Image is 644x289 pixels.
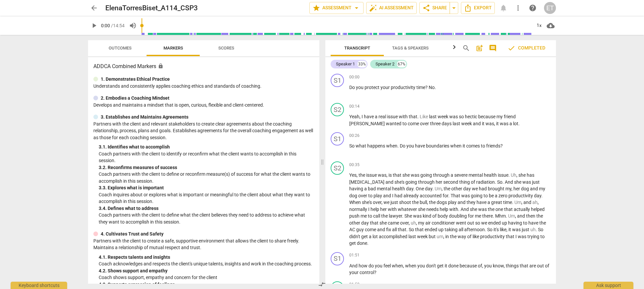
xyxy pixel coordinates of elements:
span: my [418,220,425,226]
span: already [403,193,420,198]
span: call [373,213,381,219]
span: because [478,114,496,119]
span: for [468,213,475,219]
span: [MEDICAL_DATA] [349,179,385,185]
span: with [388,207,398,212]
span: mental [469,172,484,178]
p: 3. Establishes and Maintains Agreements [101,114,188,121]
div: 3. 3. Explores what is important [99,184,314,191]
span: that [504,207,514,212]
span: and [473,121,482,126]
span: came [388,220,400,226]
span: dogs [437,200,448,205]
span: last [429,114,438,119]
span: , [494,121,496,126]
span: the [536,213,543,219]
span: When [349,200,362,205]
span: she [402,172,411,178]
span: productivity [391,85,416,90]
span: , [386,172,388,178]
span: a [451,172,454,178]
span: help [371,207,380,212]
span: went [456,220,467,226]
span: just [390,200,399,205]
span: severe [454,172,469,178]
span: shoot [399,200,412,205]
span: more_vert [514,4,522,12]
span: issue [366,172,378,178]
span: the [381,213,389,219]
span: we [383,200,390,205]
span: what [356,143,367,148]
button: Review is completed [502,42,551,55]
span: day [534,193,541,198]
span: , [416,220,418,226]
span: it [463,143,466,148]
span: , [538,200,539,205]
span: you [406,143,415,148]
span: was [378,172,386,178]
span: She [404,213,413,219]
span: you [356,85,365,90]
span: , [511,186,513,191]
span: last [453,121,461,126]
span: over [420,121,430,126]
p: Understands and consistently applies coaching ethics and standards of coaching. [93,83,314,90]
span: and [458,200,467,205]
span: to [368,193,374,198]
span: , [442,186,444,191]
button: Search [461,43,472,53]
span: accounted [420,193,443,198]
div: Change speaker [331,132,344,145]
span: day [463,186,472,191]
span: Do [400,143,406,148]
span: to [368,213,373,219]
span: have [415,143,426,148]
span: normally [349,207,368,212]
span: So [349,143,356,148]
button: Assessment [309,2,364,14]
span: comes [466,143,481,148]
button: Share [419,2,450,14]
span: actually [514,207,531,212]
span: Tags & Speakers [392,46,429,50]
span: friend [504,114,516,119]
span: issue [387,114,399,119]
span: my [496,114,504,119]
button: Volume [127,20,139,32]
span: I [392,193,394,198]
span: and [517,213,526,219]
span: . [417,114,420,119]
span: to [483,193,489,198]
span: and [385,179,394,185]
span: health [484,172,498,178]
span: your [380,85,391,90]
span: dog [521,186,530,191]
h3: ADDCA Combined Markers [93,62,314,70]
span: body [438,213,449,219]
span: whatever [398,207,418,212]
span: , [360,114,362,119]
span: . [541,193,543,198]
div: 1x [533,20,545,31]
span: second [443,179,459,185]
span: ? [500,143,503,148]
span: play_arrow [90,22,98,30]
span: other [451,186,463,191]
span: . [435,85,436,90]
span: push [349,213,361,219]
span: she [379,220,388,226]
span: issue [498,172,508,178]
span: one [495,207,504,212]
span: my [539,186,545,191]
button: ET [544,2,556,14]
span: needs [426,207,440,212]
span: Filler word [411,220,416,226]
span: my [505,186,511,191]
span: a [509,121,513,126]
span: Filler word [420,114,429,119]
span: then [526,213,536,219]
span: Filler word [435,186,442,191]
span: it [496,121,500,126]
span: to [481,143,486,148]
